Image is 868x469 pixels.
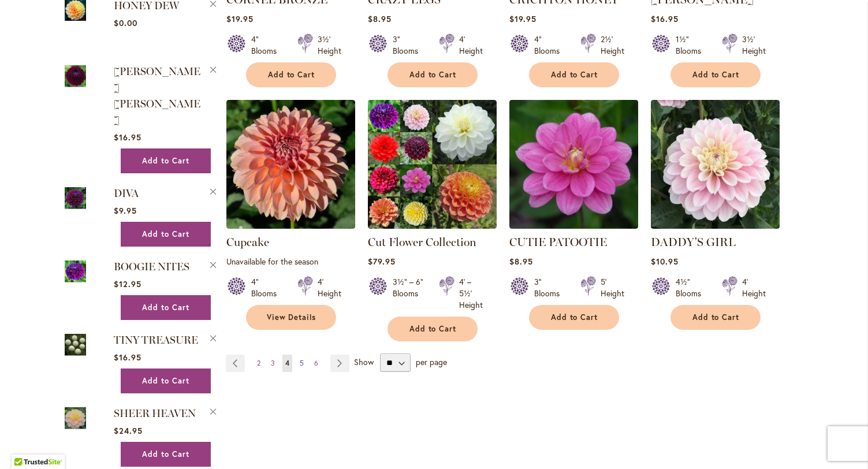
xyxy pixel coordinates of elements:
[742,276,766,299] div: 4' Height
[551,312,598,322] span: Add to Cart
[121,442,211,467] button: Add to Cart
[534,276,567,299] div: 3" Blooms
[114,187,139,200] a: DIVA
[121,222,211,247] button: Add to Cart
[368,13,392,24] span: $8.95
[393,33,425,57] div: 3" Blooms
[268,70,315,80] span: Add to Cart
[267,312,316,322] span: View Details
[409,70,457,80] span: Add to Cart
[368,100,497,229] img: CUT FLOWER COLLECTION
[416,356,447,367] span: per page
[318,33,341,57] div: 3½' Height
[65,63,87,89] img: JASON MATTHEW
[368,235,476,249] a: Cut Flower Collection
[142,156,189,166] span: Add to Cart
[254,355,263,372] a: 2
[226,13,254,24] span: $19.95
[226,220,355,231] a: Cupcake
[65,405,87,431] img: SHEER HEAVEN
[409,324,457,334] span: Add to Cart
[142,376,189,386] span: Add to Cart
[142,229,189,239] span: Add to Cart
[651,100,780,229] img: DADDY'S GIRL
[692,312,740,322] span: Add to Cart
[114,407,196,420] a: SHEER HEAVEN
[121,148,211,173] button: Add to Cart
[114,278,141,289] span: $12.95
[65,185,87,213] a: Diva
[311,355,321,372] a: 6
[114,352,141,363] span: $16.95
[65,258,87,286] a: BOOGIE NITES
[651,13,679,24] span: $16.95
[114,205,137,216] span: $9.95
[529,62,619,87] button: Add to Cart
[246,305,336,330] a: View Details
[368,220,497,231] a: CUT FLOWER COLLECTION
[285,359,289,367] span: 4
[354,356,374,367] span: Show
[388,317,478,341] button: Add to Cart
[121,295,211,320] button: Add to Cart
[651,235,736,249] a: DADDY'S GIRL
[529,305,619,330] button: Add to Cart
[65,405,87,433] a: SHEER HEAVEN
[601,33,624,57] div: 2½' Height
[271,359,275,367] span: 3
[509,235,607,249] a: CUTIE PATOOTIE
[368,256,396,267] span: $79.95
[65,63,87,91] a: JASON MATTHEW
[459,33,483,57] div: 4' Height
[142,303,189,312] span: Add to Cart
[65,332,87,358] img: TINY TREASURE
[114,132,141,143] span: $16.95
[114,334,198,347] a: TINY TREASURE
[651,220,780,231] a: DADDY'S GIRL
[651,256,679,267] span: $10.95
[318,276,341,299] div: 4' Height
[65,258,87,284] img: BOOGIE NITES
[509,13,537,24] span: $19.95
[509,256,533,267] span: $8.95
[114,65,200,126] a: [PERSON_NAME] [PERSON_NAME]
[670,305,761,330] button: Add to Cart
[509,100,638,229] img: CUTIE PATOOTIE
[251,33,284,57] div: 4" Blooms
[742,33,766,57] div: 3½' Height
[676,276,708,299] div: 4½" Blooms
[65,185,87,211] img: Diva
[268,355,278,372] a: 3
[142,449,189,459] span: Add to Cart
[551,70,598,80] span: Add to Cart
[246,62,336,87] button: Add to Cart
[692,70,740,80] span: Add to Cart
[9,428,41,460] iframe: Launch Accessibility Center
[226,256,355,267] p: Unavailable for the season
[297,355,307,372] a: 5
[670,62,761,87] button: Add to Cart
[314,359,318,367] span: 6
[114,425,143,436] span: $24.95
[251,276,284,299] div: 4" Blooms
[459,276,483,311] div: 4' – 5½' Height
[121,368,211,393] button: Add to Cart
[388,62,478,87] button: Add to Cart
[257,359,260,367] span: 2
[114,17,137,28] span: $0.00
[676,33,708,57] div: 1½" Blooms
[509,220,638,231] a: CUTIE PATOOTIE
[300,359,304,367] span: 5
[226,100,355,229] img: Cupcake
[393,276,425,311] div: 3½" – 6" Blooms
[534,33,567,57] div: 4" Blooms
[226,235,269,249] a: Cupcake
[65,332,87,360] a: TINY TREASURE
[601,276,624,299] div: 5' Height
[114,260,189,273] a: BOOGIE NITES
